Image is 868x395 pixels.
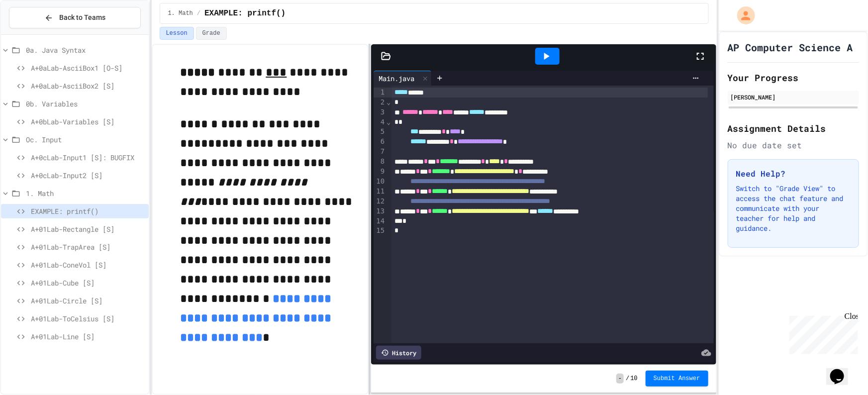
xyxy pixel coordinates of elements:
span: A+01Lab-ToCelsius [S] [31,313,145,324]
span: A+01Lab-Rectangle [S] [31,224,145,234]
span: 1. Math [168,9,193,17]
span: A+01Lab-Line [S] [31,331,145,342]
iframe: chat widget [785,312,858,354]
button: Back to Teams [9,7,141,28]
span: A+01Lab-Circle [S] [31,296,145,306]
span: A+0bLab-Variables [S] [31,116,145,127]
span: 0a. Java Syntax [26,45,145,55]
button: Grade [196,27,227,40]
span: A+0cLab-Input1 [S]: BUGFIX [31,152,145,163]
span: 0b. Variables [26,99,145,109]
p: Switch to "Grade View" to access the chat feature and communicate with your teacher for help and ... [736,184,851,233]
span: A+0aLab-AsciiBox2 [S] [31,81,145,91]
span: A+01Lab-TrapArea [S] [31,242,145,252]
h2: Your Progress [728,71,860,85]
span: A+01Lab-ConeVol [S] [31,260,145,270]
span: A+0cLab-Input2 [S] [31,170,145,181]
h2: Assignment Details [728,121,860,135]
h3: Need Help? [736,168,851,180]
div: No due date set [728,139,860,151]
span: 1. Math [26,188,145,198]
button: Lesson [160,27,194,40]
div: [PERSON_NAME] [731,93,857,101]
div: Chat with us now!Close [4,4,69,63]
span: A+0aLab-AsciiBox1 [O-S] [31,63,145,73]
h1: AP Computer Science A [728,40,853,54]
span: Oc. Input [26,134,145,145]
div: My Account [727,4,758,27]
span: Back to Teams [59,12,105,23]
span: EXAMPLE: printf() [31,206,145,216]
iframe: chat widget [826,355,858,385]
span: / [197,9,200,17]
span: A+01Lab-Cube [S] [31,278,145,288]
span: EXAMPLE: printf() [204,7,286,19]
